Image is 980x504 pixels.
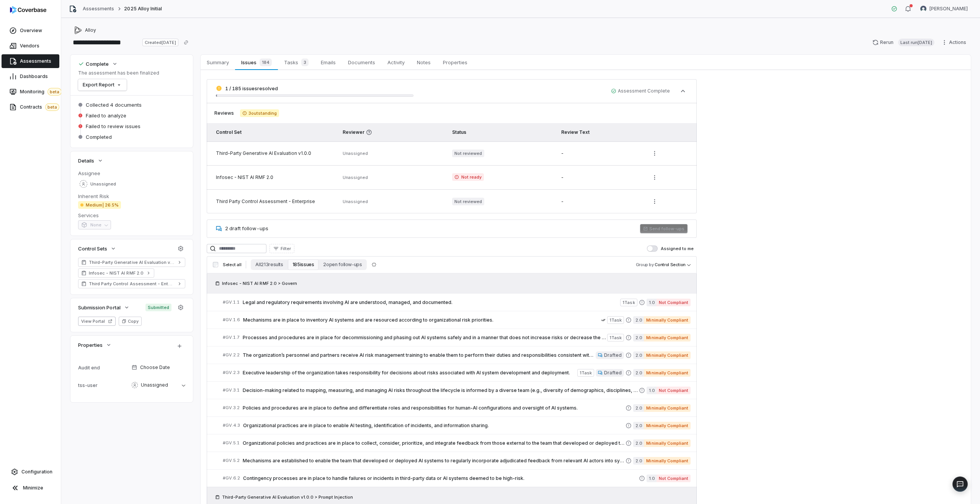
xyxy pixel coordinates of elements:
[633,457,644,465] span: 2.0
[20,73,48,80] span: Dashboards
[78,258,185,267] a: Third-Party Generative AI Evaluation v1.0.0
[20,88,62,96] span: Monitoring
[657,299,691,306] span: Not Compliant
[223,475,240,481] span: # GV.6.2
[644,422,691,429] span: Minimally Compliant
[452,129,466,135] span: Status
[223,317,240,323] span: # GV.1.6
[213,262,218,267] input: Select all
[343,151,368,156] span: Unassigned
[657,475,691,482] span: Not Compliant
[124,6,162,12] span: 2025 Alloy Initial
[3,480,58,496] button: Minimize
[225,86,278,91] span: 1 / 185 issues resolved
[45,103,59,111] span: beta
[561,129,590,135] span: Review Text
[243,317,601,323] span: Mechanisms are in place to inventory AI systems and are resourced according to organizational ris...
[440,57,470,67] span: Properties
[223,294,691,311] a: #GV.1.1Legal and regulatory requirements involving AI are understood, managed, and documented.1Ta...
[223,352,240,358] span: # GV.2.2
[20,28,42,34] span: Overview
[222,280,297,286] span: Infosec - NIST AI RMF 2.0 > Govern
[916,3,972,15] button: Lili Jiang avatar[PERSON_NAME]
[223,440,240,446] span: # GV.5.1
[76,242,119,255] button: Control Sets
[204,57,232,67] span: Summary
[633,316,644,324] span: 2.0
[647,245,658,252] button: Assigned to me
[23,485,43,491] span: Minimize
[929,6,968,12] span: [PERSON_NAME]
[644,439,691,447] span: Minimally Compliant
[2,54,59,68] a: Assessments
[72,23,98,37] button: https://alloy.com/Alloy
[647,245,694,252] label: Assigned to me
[223,299,240,305] span: # GV.1.1
[78,341,103,348] span: Properties
[179,36,193,49] button: Copy link
[223,458,240,463] span: # GV.5.2
[78,304,121,311] span: Submission Portal
[89,281,175,287] span: Third Party Control Assessment - Enterprise
[633,404,644,412] span: 2.0
[90,181,116,187] span: Unassigned
[243,352,596,358] span: The organization’s personnel and partners receive AI risk management training to enable them to p...
[223,311,691,328] a: #GV.1.6Mechanisms are in place to inventory AI systems and are resourced according to organizatio...
[657,387,691,394] span: Not Compliant
[223,370,240,376] span: # GV.2.3
[214,110,234,116] span: Reviews
[3,465,58,479] a: Configuration
[76,57,120,71] button: Complete
[243,475,639,481] span: Contingency processes are in place to handle failures or incidents in third-party data or AI syst...
[561,198,640,205] div: -
[86,123,140,130] span: Failed to review issues
[243,458,626,464] span: Mechanisms are established to enable the team that developed or deployed AI systems to regularly ...
[561,174,640,180] div: -
[414,57,434,67] span: Notes
[86,101,142,108] span: Collected 4 documents
[20,58,51,64] span: Assessments
[243,299,620,306] span: Legal and regulatory requirements involving AI are understood, managed, and documented.
[243,370,577,376] span: Executive leadership of the organization takes responsibility for decisions about risks associate...
[78,317,116,326] button: View Portal
[78,382,129,388] div: tss-user
[2,70,59,83] a: Dashboards
[243,405,626,411] span: Policies and procedures are in place to define and differentiate roles and responsibilities for h...
[301,59,309,66] span: 3
[647,299,657,306] span: 1.0
[140,364,170,371] span: Choose Date
[141,382,168,388] span: Unassigned
[78,245,107,252] span: Control Sets
[260,59,272,66] span: 184
[86,112,126,119] span: Failed to analyze
[89,259,175,265] span: Third-Party Generative AI Evaluation v1.0.0
[47,88,62,96] span: beta
[611,88,670,94] span: Assessment Complete
[343,129,443,135] span: Reviewer
[636,262,654,267] span: Group by
[223,399,691,416] a: #GV.3.2Policies and procedures are in place to define and differentiate roles and responsibilitie...
[223,405,240,411] span: # GV.3.2
[216,174,333,180] div: Infosec - NIST AI RMF 2.0
[577,369,594,377] span: 1 Task
[78,268,154,278] a: Infosec - NIST AI RMF 2.0
[78,70,159,76] p: The assessment has been finalized
[644,369,691,377] span: Minimally Compliant
[129,359,188,376] button: Choose Date
[223,329,691,346] a: #GV.1.7Processes and procedures are in place for decommissioning and phasing out AI systems safel...
[76,301,132,314] button: Submission Portal
[281,246,291,252] span: Filter
[939,37,971,48] button: Actions
[223,417,691,434] a: #GV.4.3Organizational practices are in place to enable AI testing, identification of incidents, a...
[223,387,240,393] span: # GV.3.1
[10,6,46,14] img: logo-D7KZi-bG.svg
[644,316,691,324] span: Minimally Compliant
[288,259,319,270] button: 185 issues
[318,57,339,67] span: Emails
[243,387,639,393] span: Decision-making related to mapping, measuring, and managing AI risks throughout the lifecycle is ...
[89,270,144,276] span: Infosec - NIST AI RMF 2.0
[223,335,240,340] span: # GV.1.7
[21,469,52,475] span: Configuration
[868,37,939,48] button: RerunLast run[DATE]
[644,334,691,341] span: Minimally Compliant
